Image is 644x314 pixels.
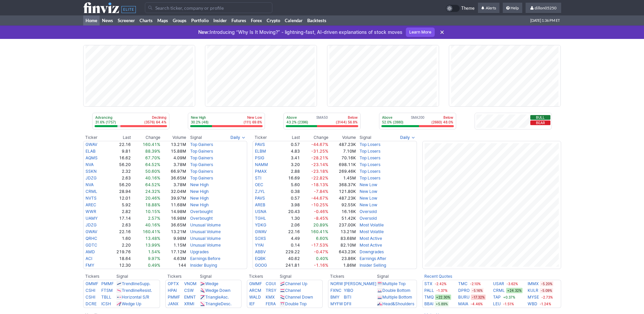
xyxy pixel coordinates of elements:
a: [PERSON_NAME] [344,281,376,286]
a: UAMY [86,216,98,221]
span: 13.99% [145,243,160,248]
td: 83.68M [329,235,356,242]
a: ICSH [101,301,111,306]
a: OEC [255,182,263,187]
td: 9.81 [107,148,131,155]
a: GMMF [86,281,98,286]
a: ARCM [249,288,261,293]
a: New High [190,202,209,207]
a: KULR [528,287,538,294]
span: 64.52% [145,182,160,187]
span: 18.88% [145,202,160,207]
td: 487.23K [329,141,356,148]
span: Asc. [221,295,229,300]
p: 31.6% (1757) [95,120,116,124]
span: Trendline [122,288,140,293]
td: 51.42K [329,215,356,222]
p: Above [286,115,308,120]
a: USNA [255,209,266,214]
a: Top Gainers [190,155,213,160]
a: Insider [211,15,229,25]
a: LEU [493,301,501,307]
a: NVA [86,182,94,187]
a: VNOM [184,281,197,286]
p: 43.2% (2396) [286,120,308,124]
td: 22.16 [107,141,131,148]
a: CRML [493,287,505,294]
td: 82.10M [329,242,356,249]
td: 5.60 [277,181,301,188]
a: DCRE [86,301,97,306]
span: -17.53% [311,243,328,248]
span: 88.39% [145,149,160,154]
a: KMX [266,295,275,300]
td: 1.30 [277,215,301,222]
a: Learn More [406,28,435,37]
td: 5.92 [107,202,131,208]
a: HPAI [168,288,177,293]
td: 16.69 [277,175,301,181]
a: Oversold [360,209,377,214]
a: TrendlineResist. [122,288,152,293]
a: PALL [424,287,434,294]
a: NAMM [255,162,268,167]
a: Top Gainers [190,169,213,174]
button: Bear [530,120,550,125]
a: GWAV [86,142,97,147]
a: GWAV [86,229,97,234]
a: Wedge Down [205,288,230,293]
a: dillon05250 [526,3,561,13]
a: Top Losers [360,162,380,167]
a: Charts [137,15,155,25]
button: Signals interval [398,134,417,141]
a: Screener [115,15,137,25]
p: (3576) 64.4% [144,120,166,124]
a: ABBV [255,249,266,254]
a: WBD [528,301,537,307]
th: Last [277,134,301,141]
a: MYFW [330,301,343,306]
a: MAIA [458,301,468,307]
a: ACI [86,256,92,261]
a: JANX [168,301,178,306]
a: CGUI [266,281,276,286]
a: PSIG [255,155,264,160]
td: 56.20 [107,181,131,188]
a: New Low [360,182,377,187]
td: 17.14 [107,215,131,222]
a: NVA [86,162,94,167]
span: Daily [400,134,410,141]
span: 50.60% [145,169,160,174]
a: GOOG [255,263,267,268]
a: STX [424,280,432,287]
button: Bull [530,115,550,120]
td: 0.57 [277,195,301,202]
p: (111) 69.8% [244,120,262,124]
a: AREB [255,202,265,207]
a: Channel [285,288,301,293]
td: 16.16K [329,208,356,215]
span: -22.82% [311,175,328,180]
span: 20.46% [145,196,160,201]
td: 2.32 [107,168,131,175]
a: Multiple Top [382,281,406,286]
td: 4.09M [161,155,186,161]
a: TMC [458,280,468,287]
a: YDKG [255,222,266,227]
a: SSKN [86,169,97,174]
span: 67.70% [145,155,160,160]
p: (3144) 56.8% [336,120,358,124]
a: BURU [458,294,470,301]
span: 2.57% [148,216,160,221]
span: 6.60% [316,236,328,241]
a: MYSE [528,294,539,301]
td: 237.00K [329,222,356,228]
a: Top Gainers [190,142,213,147]
a: Overbought [190,209,213,214]
a: Top Losers [360,142,380,147]
a: Channel Down [285,295,313,300]
span: -8.45% [314,216,328,221]
a: IEF [249,301,255,306]
a: Top Gainers [190,149,213,154]
a: Forex [249,15,264,25]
